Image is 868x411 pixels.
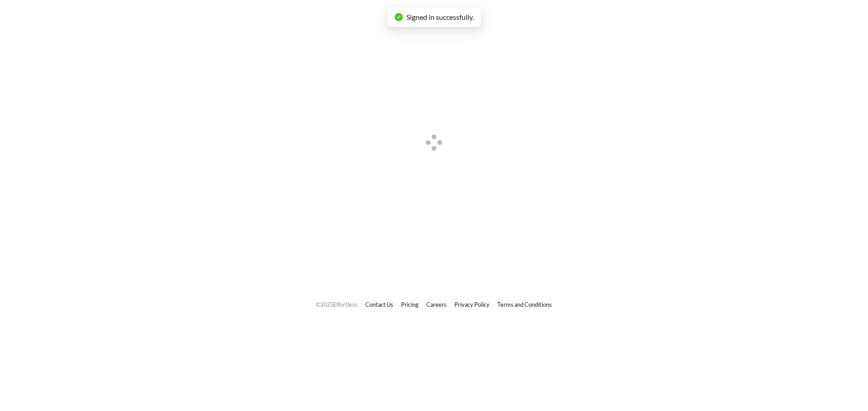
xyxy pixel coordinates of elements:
[406,13,474,21] span: Signed in successfully.
[497,301,552,308] a: Terms and Conditions
[365,301,393,308] a: Contact Us
[395,13,403,21] span: check-circle
[401,301,419,308] a: Pricing
[454,301,490,308] a: Privacy Policy
[426,301,447,308] a: Careers
[316,301,358,308] span: © 2025 Effortless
